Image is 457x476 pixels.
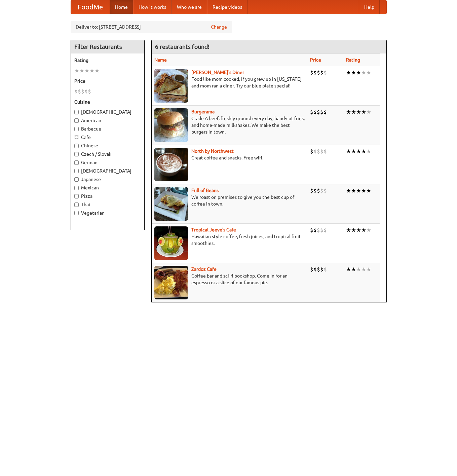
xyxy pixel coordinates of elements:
[359,0,380,14] a: Help
[366,226,371,234] li: ★
[351,148,356,155] li: ★
[317,226,320,234] li: $
[154,233,305,247] p: Hawaiian style coffee, fresh juices, and tropical fruit smoothies.
[74,134,141,141] label: Cafe
[154,272,305,286] p: Coffee bar and sci-fi bookshop. Come in for an espresso or a slice of our famous pie.
[191,109,215,114] a: Burgerama
[366,108,371,116] li: ★
[191,70,244,75] a: [PERSON_NAME]'s Diner
[313,187,317,194] li: $
[74,67,79,74] li: ★
[310,226,313,234] li: $
[74,57,141,64] h5: Rating
[84,67,89,74] li: ★
[74,177,79,182] input: Japanese
[320,266,323,273] li: $
[79,67,84,74] li: ★
[317,108,320,116] li: $
[320,69,323,76] li: $
[346,108,351,116] li: ★
[74,144,79,148] input: Chinese
[211,24,227,30] a: Change
[356,108,361,116] li: ★
[74,110,79,114] input: [DEMOGRAPHIC_DATA]
[207,0,247,14] a: Recipe videos
[313,69,317,76] li: $
[74,117,141,124] label: American
[366,187,371,194] li: ★
[154,154,305,161] p: Great coffee and snacks. Free wifi.
[94,67,100,74] li: ★
[323,108,327,116] li: $
[320,226,323,234] li: $
[356,148,361,155] li: ★
[154,187,188,221] img: beans.jpg
[361,148,366,155] li: ★
[313,108,317,116] li: $
[310,266,313,273] li: $
[310,148,313,155] li: $
[154,76,305,89] p: Food like mom cooked, if you grew up in [US_STATE] and mom ran a diner. Try our blue plate special!
[320,187,323,194] li: $
[74,142,141,149] label: Chinese
[191,148,234,154] a: North by Northwest
[74,211,79,215] input: Vegetarian
[74,118,79,123] input: American
[74,168,141,174] label: [DEMOGRAPHIC_DATA]
[351,226,356,234] li: ★
[356,226,361,234] li: ★
[191,188,219,193] a: Full of Beans
[310,69,313,76] li: $
[154,148,188,181] img: north.jpg
[133,0,172,14] a: How it works
[74,186,79,190] input: Mexican
[346,57,360,63] a: Rating
[191,266,217,272] a: Zardoz Cafe
[346,69,351,76] li: ★
[154,115,305,135] p: Grade A beef, freshly ground every day, hand-cut fries, and home-made milkshakes. We make the bes...
[74,127,79,131] input: Barbecue
[313,148,317,155] li: $
[110,0,133,14] a: Home
[84,88,88,95] li: $
[346,266,351,273] li: ★
[81,88,84,95] li: $
[74,99,141,105] h5: Cuisine
[74,201,141,208] label: Thai
[366,266,371,273] li: ★
[366,148,371,155] li: ★
[74,193,141,199] label: Pizza
[320,108,323,116] li: $
[351,69,356,76] li: ★
[78,88,81,95] li: $
[74,78,141,84] h5: Price
[356,187,361,194] li: ★
[361,69,366,76] li: ★
[317,148,320,155] li: $
[323,187,327,194] li: $
[310,108,313,116] li: $
[323,266,327,273] li: $
[154,57,167,63] a: Name
[313,266,317,273] li: $
[74,194,79,198] input: Pizza
[317,187,320,194] li: $
[346,226,351,234] li: ★
[346,187,351,194] li: ★
[317,69,320,76] li: $
[74,135,79,140] input: Cafe
[74,160,79,165] input: German
[310,57,321,63] a: Price
[191,227,236,232] a: Tropical Jeeve's Cafe
[317,266,320,273] li: $
[154,226,188,260] img: jeeves.jpg
[74,203,79,207] input: Thai
[361,108,366,116] li: ★
[351,187,356,194] li: ★
[74,159,141,166] label: German
[361,226,366,234] li: ★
